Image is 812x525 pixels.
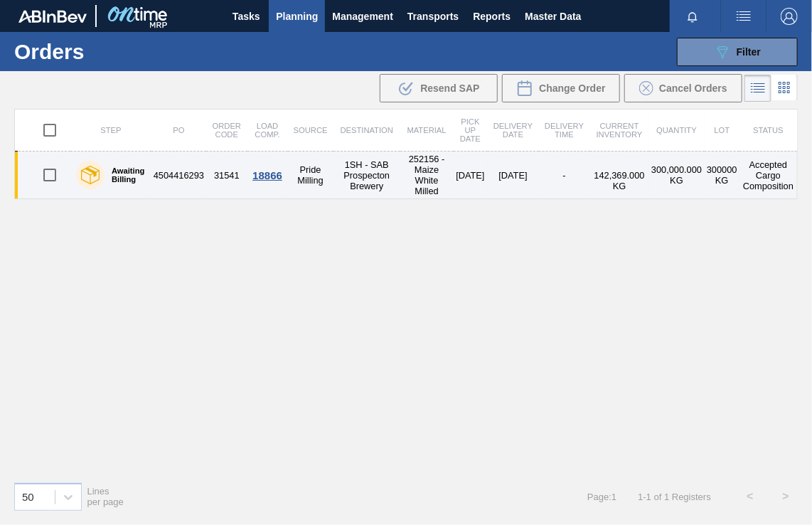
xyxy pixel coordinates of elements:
span: 142,369.000 KG [594,170,645,191]
span: Step [100,126,121,134]
span: Load Comp. [255,122,279,139]
td: 4504416293 [151,152,206,199]
span: Status [753,126,783,134]
span: Quantity [656,126,697,134]
span: PO [173,126,184,134]
td: - [539,152,590,199]
span: Change Order [539,83,605,94]
span: Reports [473,8,511,25]
td: 300,000.000 KG [649,152,705,199]
td: 1SH - SAB Prospecton Brewery [333,152,400,199]
td: Accepted Cargo Composition [739,152,797,199]
span: Lot [715,126,730,134]
img: Logout [781,8,798,25]
button: < [732,479,768,514]
div: 18866 [250,169,286,181]
span: 1 - 1 of 1 Registers [638,492,711,502]
span: Source [294,126,328,134]
button: Filter [677,38,798,66]
span: Resend SAP [420,83,479,94]
span: Lines per page [87,486,124,507]
button: > [768,479,803,514]
h1: Orders [14,43,205,60]
span: Planning [276,8,318,25]
span: Delivery Time [545,122,584,139]
div: Card Vision [771,75,798,102]
td: [DATE] [488,152,539,199]
td: 31541 [206,152,247,199]
button: Cancel Orders [624,74,742,102]
td: [DATE] [454,152,488,199]
a: Awaiting Billing450441629331541Pride Milling1SH - SAB Prospecton Brewery252156 - Maize White Mill... [15,152,798,199]
span: Destination [341,126,393,134]
span: Delivery Date [493,122,533,139]
img: userActions [735,8,752,25]
td: Pride Milling [288,152,333,199]
span: Transports [407,8,459,25]
span: Tasks [230,8,262,25]
span: Master Data [525,8,581,25]
div: Change Order [502,74,620,102]
span: Material [407,126,447,134]
div: Cancel Orders in Bulk [624,74,742,102]
span: Cancel Orders [659,83,727,94]
span: Filter [737,46,761,58]
img: TNhmsLtSVTkK8tSr43FrP2fwEKptu5GPRR3wAAAABJRU5ErkJggg== [18,10,87,23]
span: Page : 1 [587,492,616,502]
div: List Vision [744,75,771,102]
span: Order Code [213,122,241,139]
span: Current inventory [597,122,643,139]
td: 252156 - Maize White Milled [400,152,454,199]
td: 300000 KG [705,152,740,199]
div: 50 [22,491,34,503]
button: Notifications [670,6,715,26]
span: Pick up Date [460,117,481,143]
span: Management [332,8,393,25]
label: Awaiting Billing [105,166,146,184]
div: Resend SAP [380,74,498,102]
